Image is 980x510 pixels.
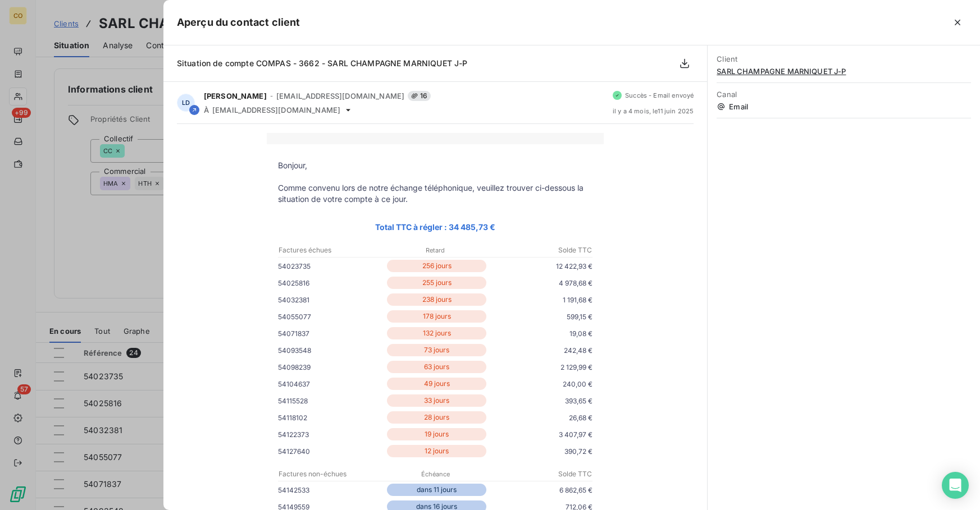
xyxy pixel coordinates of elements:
p: 2 129,99 € [489,361,592,373]
div: LD [177,94,195,112]
p: 19,08 € [489,328,592,339]
p: dans 11 jours [387,484,486,496]
p: Solde TTC [488,245,592,255]
p: 54093548 [278,344,385,356]
p: 49 jours [387,378,486,390]
p: 599,15 € [489,311,592,323]
p: 54032381 [278,294,385,306]
span: 16 [408,91,431,101]
span: Succès - Email envoyé [625,92,694,99]
p: 393,65 € [489,395,592,407]
p: 54118102 [278,412,385,424]
span: il y a 4 mois , le 11 juin 2025 [613,108,694,114]
p: Bonjour, [278,160,592,171]
p: 12 jours [387,445,486,457]
p: 238 jours [387,293,486,306]
p: Comme convenu lors de notre échange téléphonique, veuillez trouver ci-dessous la situation de vot... [278,182,592,205]
p: 240,00 € [489,378,592,390]
p: 242,48 € [489,344,592,356]
p: 12 422,93 € [489,260,592,272]
p: 33 jours [387,394,486,407]
p: Total TTC à régler : 34 485,73 € [278,220,592,233]
p: 63 jours [387,361,486,373]
p: Retard [384,245,487,255]
p: 54104637 [278,378,385,390]
p: 54023735 [278,260,385,272]
span: SARL CHAMPAGNE MARNIQUET J-P [717,67,971,76]
p: 132 jours [387,327,486,339]
span: Client [717,54,971,63]
p: 3 407,97 € [489,429,592,440]
h5: Aperçu du contact client [177,15,300,30]
p: 178 jours [387,310,486,323]
p: 4 978,68 € [489,277,592,289]
p: 54025816 [278,277,385,289]
p: 73 jours [387,344,486,356]
span: - [270,93,273,99]
p: 256 jours [387,260,486,272]
span: [EMAIL_ADDRESS][DOMAIN_NAME] [212,105,340,114]
p: 54055077 [278,311,385,323]
span: Email [717,102,971,111]
p: Factures échues [279,245,382,255]
p: 255 jours [387,277,486,289]
p: Échéance [384,469,487,479]
p: 19 jours [387,428,486,440]
p: 54127640 [278,445,385,457]
p: 390,72 € [489,445,592,457]
p: Factures non-échues [279,469,382,479]
span: Canal [717,90,971,99]
span: À [204,105,209,114]
div: Open Intercom Messenger [942,472,969,499]
p: 54071837 [278,328,385,339]
p: 6 862,65 € [489,484,592,496]
p: 1 191,68 € [489,294,592,306]
span: [PERSON_NAME] [204,91,267,100]
p: 54115528 [278,395,385,407]
p: 26,68 € [489,412,592,424]
span: [EMAIL_ADDRESS][DOMAIN_NAME] [276,91,404,100]
p: 54122373 [278,429,385,440]
p: 28 jours [387,411,486,424]
p: 54142533 [278,484,385,496]
p: Solde TTC [488,469,592,479]
p: 54098239 [278,361,385,373]
span: Situation de compte COMPAS - 3662 - SARL CHAMPAGNE MARNIQUET J-P [177,58,468,68]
